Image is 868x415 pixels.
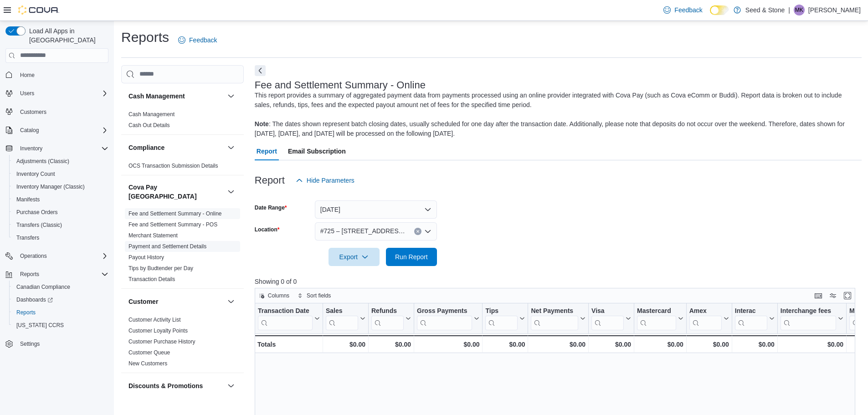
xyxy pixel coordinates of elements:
[16,143,46,154] button: Inventory
[128,183,224,201] button: Cova Pay [GEOGRAPHIC_DATA]
[689,307,729,330] button: Amex
[13,169,108,179] span: Inventory Count
[121,28,169,46] h1: Reports
[16,143,108,154] span: Inventory
[591,307,624,330] div: Visa
[13,294,56,305] a: Dashboards
[16,269,43,280] button: Reports
[485,307,518,315] div: Tips
[13,320,108,331] span: Washington CCRS
[16,338,108,349] span: Settings
[9,231,112,244] button: Transfers
[13,220,66,231] a: Transfers (Classic)
[13,282,74,292] a: Canadian Compliance
[128,92,185,101] h3: Cash Management
[16,88,38,99] button: Users
[788,5,790,15] p: |
[288,142,346,160] span: Email Subscription
[16,125,108,136] span: Catalog
[414,228,421,235] button: Clear input
[121,314,244,373] div: Customer
[226,142,236,153] button: Compliance
[485,307,525,330] button: Tips
[16,196,40,203] span: Manifests
[121,160,244,175] div: Compliance
[417,307,472,315] div: Gross Payments
[20,252,47,260] span: Operations
[128,232,178,239] span: Merchant Statement
[485,307,518,330] div: Tips
[26,26,108,45] span: Load All Apps in [GEOGRAPHIC_DATA]
[808,5,861,15] p: [PERSON_NAME]
[637,307,683,330] button: Mastercard
[386,248,437,266] button: Run Report
[637,307,676,330] div: Mastercard
[781,307,843,330] button: Interchange fees
[226,296,236,307] button: Customer
[16,106,108,118] span: Customers
[531,307,586,330] button: Net Payments
[2,337,112,350] button: Settings
[13,194,108,205] span: Manifests
[16,209,58,216] span: Purchase Orders
[531,307,578,330] div: Net Payments
[128,122,170,129] span: Cash Out Details
[2,268,112,281] button: Reports
[13,181,108,192] span: Inventory Manager (Classic)
[674,5,702,15] span: Feedback
[371,307,404,330] div: Refunds
[689,307,722,315] div: Amex
[20,271,39,278] span: Reports
[13,320,67,331] a: [US_STATE] CCRS
[128,349,170,356] span: Customer Queue
[257,142,277,160] span: Report
[128,381,224,390] button: Discounts & Promotions
[128,243,206,250] span: Payment and Settlement Details
[128,122,170,128] a: Cash Out Details
[710,5,729,15] input: Dark Mode
[689,307,722,330] div: Amex
[781,339,843,350] div: $0.00
[255,290,293,301] button: Columns
[827,290,838,301] button: Display options
[255,120,269,128] b: Note
[128,276,175,282] a: Transaction Details
[255,80,426,91] h3: Fee and Settlement Summary - Online
[326,307,365,330] button: Sales
[371,339,411,350] div: $0.00
[591,339,631,350] div: $0.00
[735,307,767,315] div: Interac
[13,307,39,318] a: Reports
[16,234,39,241] span: Transfers
[16,338,43,349] a: Settings
[371,307,404,315] div: Refunds
[9,206,112,219] button: Purchase Orders
[13,194,43,205] a: Manifests
[2,124,112,137] button: Catalog
[128,338,195,345] span: Customer Purchase History
[13,232,108,243] span: Transfers
[781,307,836,315] div: Interchange fees
[128,143,224,152] button: Compliance
[795,5,803,15] span: MK
[20,90,34,97] span: Users
[326,307,358,315] div: Sales
[258,307,313,315] div: Transaction Date
[326,339,365,350] div: $0.00
[2,105,112,118] button: Customers
[128,297,224,306] button: Customer
[531,339,586,350] div: $0.00
[257,339,320,350] div: Totals
[745,5,785,15] p: Seed & Stone
[781,307,836,330] div: Interchange fees
[16,170,55,178] span: Inventory Count
[255,277,862,286] p: Showing 0 of 0
[334,248,374,266] span: Export
[417,307,479,330] button: Gross Payments
[13,282,108,292] span: Canadian Compliance
[395,252,428,261] span: Run Report
[16,125,42,136] button: Catalog
[128,254,164,261] a: Payout History
[2,142,112,155] button: Inventory
[735,307,767,330] div: Interac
